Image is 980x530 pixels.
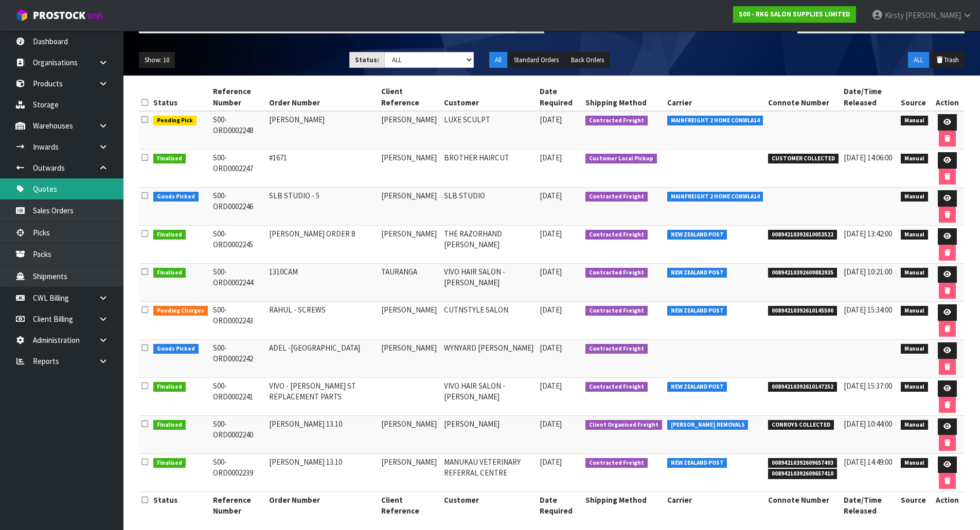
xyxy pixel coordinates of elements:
span: 00894210392609882935 [768,268,837,278]
span: Manual [901,306,928,316]
span: Finalised [153,154,186,164]
th: Source [898,83,931,111]
span: Contracted Freight [585,306,648,316]
span: [DATE] [540,381,562,391]
td: [PERSON_NAME] [379,188,441,226]
td: BROTHER HAIRCUT [441,150,537,188]
strong: Status: [355,56,379,64]
td: THE RAZORHAND [PERSON_NAME] [441,226,537,264]
span: [DATE] 15:34:00 [844,305,892,315]
th: Source [898,492,931,519]
span: NEW ZEALAND POST [667,230,727,240]
span: [DATE] [540,457,562,467]
span: Manual [901,192,928,202]
span: Contracted Freight [585,344,648,354]
td: [PERSON_NAME] [379,454,441,492]
a: S00 - RKG SALON SUPPLIES LIMITED [733,6,856,23]
span: Goods Picked [153,344,199,354]
th: Date Required [537,492,583,519]
span: 00894210392610145500 [768,306,837,316]
span: Finalised [153,268,186,278]
span: [DATE] 10:44:00 [844,419,892,429]
th: Reference Number [210,83,267,111]
td: RAHUL - SCREWS [266,302,378,340]
span: CONROYS COLLECTED [768,420,834,430]
td: S00-ORD0002246 [210,188,267,226]
span: [DATE] [540,343,562,353]
span: 00894210392609657410 [768,469,837,479]
span: MAINFREIGHT 2 HOME CONWLA14 [667,116,763,126]
th: Shipping Method [583,83,665,111]
th: Customer [441,492,537,519]
td: S00-ORD0002244 [210,264,267,302]
span: [DATE] 15:37:00 [844,381,892,391]
span: Manual [901,154,928,164]
button: Standard Orders [508,52,564,68]
span: MAINFREIGHT 2 HOME CONWLA14 [667,192,763,202]
td: VIVO HAIR SALON - [PERSON_NAME] [441,378,537,416]
span: Contracted Freight [585,116,648,126]
td: [PERSON_NAME] 13.10 [266,416,378,454]
span: Pending Charges [153,306,208,316]
span: Kirsty [885,10,904,20]
span: Pending Pick [153,116,197,126]
th: Date/Time Released [841,492,898,519]
span: Customer Local Pickup [585,154,657,164]
span: [DATE] 14:06:00 [844,153,892,162]
th: Connote Number [765,492,841,519]
td: MANUKAU VETERINARY REFERRAL CENTRE [441,454,537,492]
span: NEW ZEALAND POST [667,306,727,316]
td: [PERSON_NAME] ORDER 8 [266,226,378,264]
th: Order Number [266,492,378,519]
td: [PERSON_NAME] 13.10 [266,454,378,492]
strong: S00 - RKG SALON SUPPLIES LIMITED [739,10,850,19]
td: SLB STUDIO [441,188,537,226]
th: Status [151,83,210,111]
th: Carrier [665,83,766,111]
th: Shipping Method [583,492,665,519]
span: Goods Picked [153,192,199,202]
td: S00-ORD0002240 [210,416,267,454]
span: [DATE] [540,229,562,239]
td: [PERSON_NAME] [379,302,441,340]
button: Back Orders [565,52,610,68]
td: WYNYARD [PERSON_NAME] [441,340,537,378]
span: Manual [901,230,928,240]
td: S00-ORD0002247 [210,150,267,188]
span: 00894210392610147252 [768,382,837,392]
span: Client Organised Freight [585,420,662,430]
th: Action [931,83,965,111]
span: Manual [901,458,928,468]
span: Finalised [153,382,186,392]
span: Finalised [153,458,186,468]
td: [PERSON_NAME] [266,111,378,150]
td: [PERSON_NAME] [379,416,441,454]
span: [DATE] [540,115,562,124]
th: Carrier [665,492,766,519]
th: Reference Number [210,492,267,519]
span: Manual [901,116,928,126]
th: Client Reference [379,83,441,111]
span: [DATE] [540,419,562,429]
th: Connote Number [765,83,841,111]
td: [PERSON_NAME] [379,340,441,378]
small: WMS [87,11,103,21]
span: NEW ZEALAND POST [667,268,727,278]
td: [PERSON_NAME] [441,416,537,454]
button: All [489,52,507,68]
span: [DATE] 10:21:00 [844,267,892,277]
span: Contracted Freight [585,230,648,240]
span: ProStock [33,9,85,22]
td: S00-ORD0002248 [210,111,267,150]
span: 00894210392609657403 [768,458,837,468]
td: CUTNSTYLE SALON [441,302,537,340]
span: NEW ZEALAND POST [667,382,727,392]
td: 1310CAM [266,264,378,302]
th: Date Required [537,83,583,111]
td: S00-ORD0002245 [210,226,267,264]
span: [DATE] 14:49:00 [844,457,892,467]
span: Contracted Freight [585,192,648,202]
span: [PERSON_NAME] REMOVALS [667,420,749,430]
td: [PERSON_NAME] [379,150,441,188]
td: [PERSON_NAME] [379,226,441,264]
